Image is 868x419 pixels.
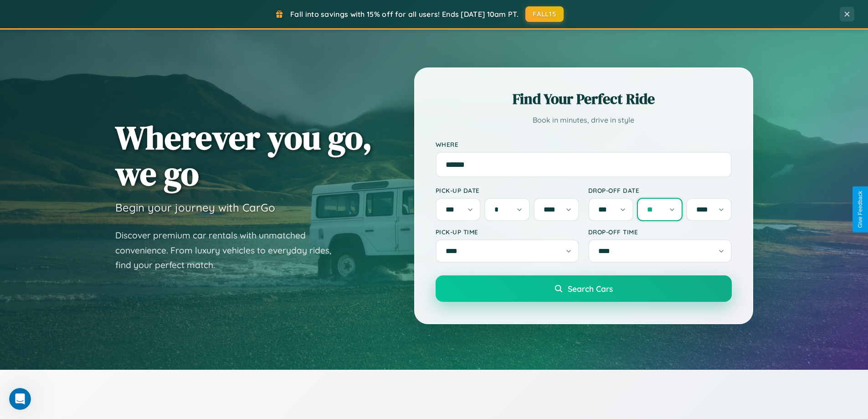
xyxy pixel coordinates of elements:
label: Drop-off Date [588,186,732,194]
p: Book in minutes, drive in style [436,114,732,127]
span: Search Cars [568,284,613,294]
label: Pick-up Date [436,186,579,194]
label: Drop-off Time [588,228,732,236]
p: Discover premium car rentals with unmatched convenience. From luxury vehicles to everyday rides, ... [115,228,343,273]
label: Where [436,140,732,148]
h1: Wherever you go, we go [115,119,372,191]
h3: Begin your journey with CarGo [115,201,275,214]
iframe: Intercom live chat [9,388,31,410]
button: Search Cars [436,275,732,302]
h2: Find Your Perfect Ride [436,89,732,109]
label: Pick-up Time [436,228,579,236]
button: FALL15 [525,6,564,22]
div: Give Feedback [857,191,863,228]
span: Fall into savings with 15% off for all users! Ends [DATE] 10am PT. [290,10,519,19]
